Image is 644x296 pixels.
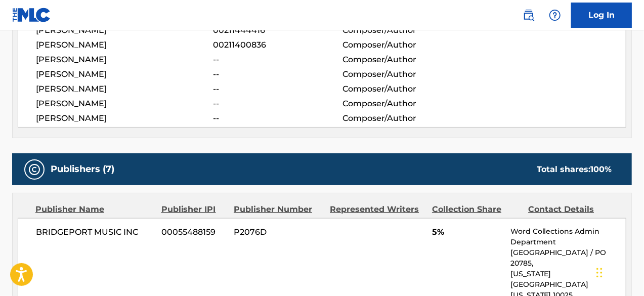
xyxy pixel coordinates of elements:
img: Publishers [28,163,40,176]
span: 00211400836 [213,39,343,51]
a: Log In [571,3,632,28]
span: -- [213,83,343,95]
div: Represented Writers [330,203,424,216]
div: Publisher IPI [161,203,226,216]
span: [PERSON_NAME] [36,83,213,95]
span: Composer/Author [342,68,460,80]
div: Publisher Number [234,203,322,216]
span: Composer/Author [342,24,460,36]
span: Composer/Author [342,83,460,95]
p: Word Collections Admin Department [510,226,626,247]
span: 5% [432,226,503,238]
span: Composer/Author [342,98,460,110]
span: P2076D [234,226,322,238]
div: Total shares: [537,163,612,176]
span: [PERSON_NAME] [36,54,213,66]
img: MLC Logo [12,8,51,22]
span: [PERSON_NAME] [36,112,213,124]
img: search [523,9,535,21]
span: -- [213,68,343,80]
span: 00055488159 [161,226,226,238]
span: Composer/Author [342,39,460,51]
span: BRIDGEPORT MUSIC INC [36,226,154,238]
span: [PERSON_NAME] [36,24,213,36]
img: help [549,9,561,21]
span: [PERSON_NAME] [36,98,213,110]
iframe: Chat Widget [593,247,644,296]
span: -- [213,54,343,66]
span: 100 % [590,164,612,174]
span: -- [213,112,343,124]
div: Drag [596,258,603,288]
h5: Publishers (7) [51,163,114,175]
p: [GEOGRAPHIC_DATA] / PO 20785, [510,247,626,269]
span: -- [213,98,343,110]
span: [PERSON_NAME] [36,68,213,80]
div: Publisher Name [35,203,154,216]
span: Composer/Author [342,54,460,66]
span: 00211444416 [213,24,343,36]
div: Contact Details [528,203,617,216]
span: [PERSON_NAME] [36,39,213,51]
span: Composer/Author [342,112,460,124]
a: Public Search [519,5,539,25]
div: Collection Share [432,203,521,216]
div: Help [545,5,565,25]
